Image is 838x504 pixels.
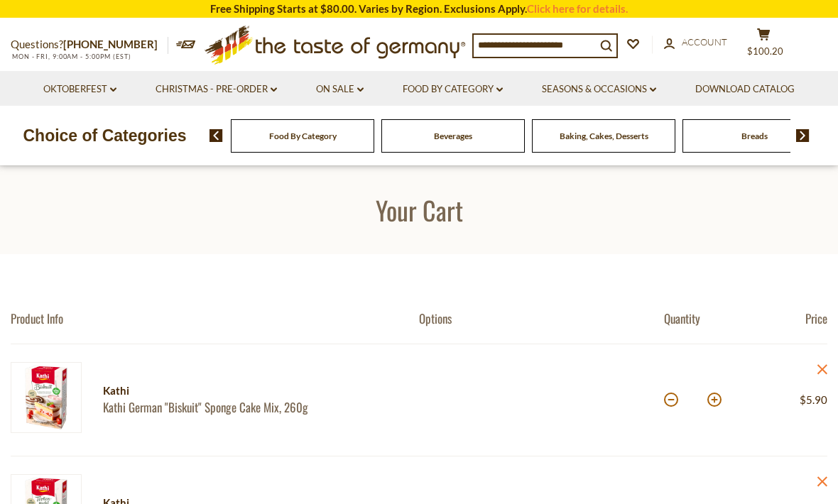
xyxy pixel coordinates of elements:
[695,82,795,97] a: Download Catalog
[682,36,727,48] span: Account
[664,311,746,326] div: Quantity
[269,131,337,141] a: Food By Category
[560,131,648,141] a: Baking, Cakes, Desserts
[63,38,158,50] a: [PHONE_NUMBER]
[209,129,223,142] img: previous arrow
[316,82,364,97] a: On Sale
[156,82,277,97] a: Christmas - PRE-ORDER
[746,311,827,326] div: Price
[741,131,768,141] a: Breads
[664,35,727,50] a: Account
[11,35,168,54] p: Questions?
[44,194,794,226] h1: Your Cart
[103,382,394,400] div: Kathi
[403,82,503,97] a: Food By Category
[747,45,783,57] span: $100.20
[527,2,628,15] a: Click here for details.
[11,362,82,433] img: Kathi German "Biskuit" Sponge Cake Mix, 260g
[103,400,394,415] a: Kathi German "Biskuit" Sponge Cake Mix, 260g
[434,131,472,141] a: Beverages
[742,28,785,63] button: $100.20
[43,82,116,97] a: Oktoberfest
[800,393,827,406] span: $5.90
[796,129,810,142] img: next arrow
[11,53,131,60] span: MON - FRI, 9:00AM - 5:00PM (EST)
[11,311,419,326] div: Product Info
[419,311,664,326] div: Options
[542,82,656,97] a: Seasons & Occasions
